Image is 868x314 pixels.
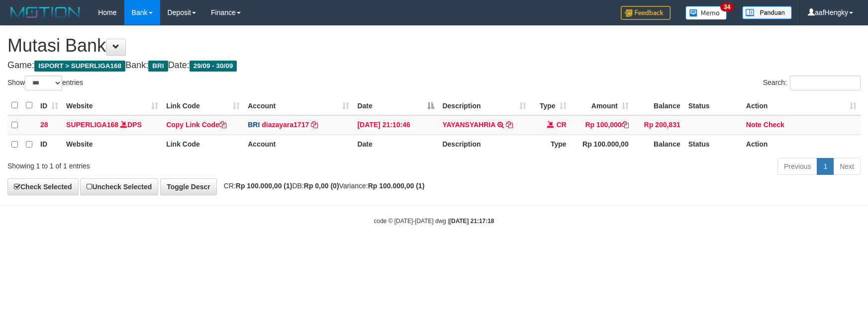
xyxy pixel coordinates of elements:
[7,157,354,171] div: Showing 1 to 1 of 1 entries
[684,135,742,154] th: Status
[62,96,162,115] th: Website: activate to sort column ascending
[62,115,162,135] td: DPS
[622,121,629,129] a: Copy Rp 100,000 to clipboard
[34,61,125,72] span: ISPORT > SUPERLIGA168
[311,121,318,129] a: Copy diazayara1717 to clipboard
[556,121,566,129] span: CR
[742,6,792,19] img: panduan.png
[166,121,226,129] a: Copy Link Code
[248,121,260,129] span: BRI
[25,76,62,90] select: Showentries
[80,178,158,195] a: Uncheck Selected
[777,158,817,175] a: Previous
[742,135,861,154] th: Action
[353,96,438,115] th: Date: activate to sort column descending
[763,76,861,90] label: Search:
[7,36,861,56] h1: Mutasi Bank
[353,115,438,135] td: [DATE] 21:10:46
[244,96,353,115] th: Account: activate to sort column ascending
[162,96,244,115] th: Link Code: activate to sort column ascending
[764,121,784,129] a: Check
[7,178,79,195] a: Check Selected
[7,76,83,90] label: Show entries
[685,6,727,20] img: Button%20Memo.svg
[530,96,571,115] th: Type: activate to sort column ascending
[449,218,494,225] strong: [DATE] 21:17:18
[7,61,861,71] h4: Game: Bank: Date:
[40,121,48,129] span: 28
[244,135,353,154] th: Account
[219,182,425,190] span: CR: DB: Variance:
[621,6,671,20] img: Feedback.jpg
[571,135,633,154] th: Rp 100.000,00
[633,96,684,115] th: Balance
[36,135,62,154] th: ID
[160,178,217,195] a: Toggle Descr
[684,96,742,115] th: Status
[190,61,237,72] span: 29/09 - 30/09
[571,115,633,135] td: Rp 100,000
[790,76,861,90] input: Search:
[236,182,292,190] strong: Rp 100.000,00 (1)
[442,121,495,129] a: YAYANSYAHRIA
[633,135,684,154] th: Balance
[162,135,244,154] th: Link Code
[720,2,734,11] span: 34
[833,158,861,175] a: Next
[530,135,571,154] th: Type
[36,96,62,115] th: ID: activate to sort column ascending
[66,121,118,129] a: SUPERLIGA168
[633,115,684,135] td: Rp 200,831
[148,61,168,72] span: BRI
[7,5,83,20] img: MOTION_logo.png
[368,182,425,190] strong: Rp 100.000,00 (1)
[304,182,339,190] strong: Rp 0,00 (0)
[438,96,530,115] th: Description: activate to sort column ascending
[353,135,438,154] th: Date
[506,121,513,129] a: Copy YAYANSYAHRIA to clipboard
[62,135,162,154] th: Website
[571,96,633,115] th: Amount: activate to sort column ascending
[374,218,494,225] small: code © [DATE]-[DATE] dwg |
[742,96,861,115] th: Action: activate to sort column ascending
[438,135,530,154] th: Description
[262,121,309,129] a: diazayara1717
[746,121,762,129] a: Note
[817,158,834,175] a: 1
